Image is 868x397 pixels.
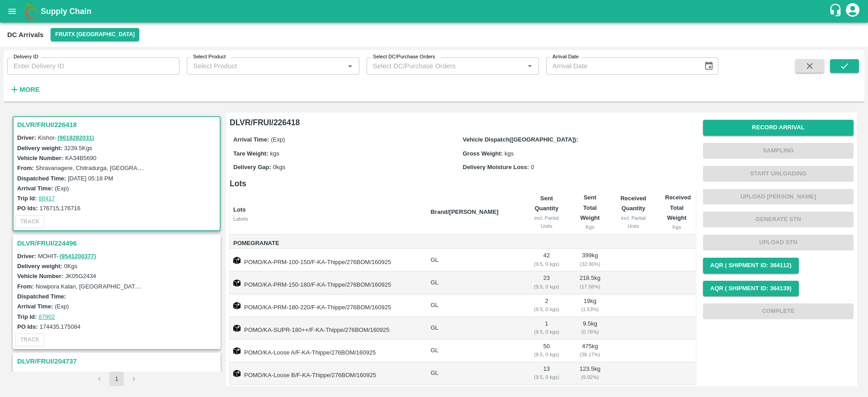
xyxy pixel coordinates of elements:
[546,57,697,75] input: Arrival Date
[55,185,69,192] label: (Exp)
[59,253,96,260] a: (9541200377)
[17,205,38,212] label: PO Ids:
[529,260,564,268] div: ( 9.5, 0 kgs)
[233,164,271,170] label: Delivery Gap:
[17,355,219,367] h3: DLVR/FRUI/204737
[38,371,127,378] span: [PERSON_NAME] -
[524,60,536,72] button: Open
[703,258,799,274] button: AQR ( Shipment Id: 364112)
[55,303,69,310] label: (Exp)
[233,325,241,332] img: box
[522,340,571,362] td: 50
[17,175,66,182] label: Dispatched Time:
[17,165,34,171] label: From:
[38,195,55,202] a: 88417
[233,215,423,223] div: Labels
[529,214,564,231] div: incl. Partial Units
[616,214,651,231] div: incl. Partial Units
[65,273,96,279] label: JK05G2434
[41,5,829,18] a: Supply Chain
[430,208,498,215] b: Brand/[PERSON_NAME]
[36,164,236,171] label: Shravanagere, Chitradurga, [GEOGRAPHIC_DATA], [GEOGRAPHIC_DATA]
[505,150,514,157] span: kgs
[463,164,529,170] label: Delivery Moisture Loss:
[829,3,844,19] div: customer-support
[17,313,37,320] label: Trip Id:
[19,86,40,93] strong: More
[64,263,78,269] label: 0 Kgs
[233,257,241,264] img: box
[463,136,578,143] label: Vehicle Dispatch([GEOGRAPHIC_DATA]):
[571,271,609,294] td: 218.5 kg
[423,271,522,294] td: GL
[271,136,285,143] span: (Exp)
[17,195,37,202] label: Trip Id:
[233,238,423,249] span: Pomegranate
[189,60,341,72] input: Select Product
[230,317,423,340] td: POMO/KA-SUPR-180++/F-KA-Thippe/276BOM/160925
[17,185,53,192] label: Arrival Time:
[230,249,423,271] td: POMO/KA-PRM-100-150/F-KA-Thippe/276BOM/160925
[233,279,241,287] img: box
[522,249,571,271] td: 42
[423,294,522,317] td: GL
[665,194,691,221] b: Received Total Weight
[17,293,66,300] label: Dispatched Time:
[17,253,36,260] label: Driver:
[703,120,854,136] button: Record Arrival
[423,317,522,340] td: GL
[17,155,63,161] label: Vehicle Number:
[233,370,241,377] img: box
[38,134,95,141] span: Kishor -
[17,283,34,290] label: From:
[529,328,564,336] div: ( 9.5, 0 kgs)
[23,2,41,20] img: logo
[17,145,62,151] label: Delivery weight:
[571,249,609,271] td: 399 kg
[580,194,600,221] b: Sent Total Weight
[41,7,91,16] b: Supply Chain
[522,362,571,385] td: 13
[2,1,23,22] button: open drawer
[17,323,38,330] label: PO Ids:
[38,253,97,260] span: MOHIT -
[230,177,696,190] h6: Lots
[578,373,602,381] div: ( 9.92 %)
[230,271,423,294] td: POMO/KA-PRM-150-180/F-KA-Thippe/276BOM/160925
[193,53,226,61] label: Select Product
[14,53,38,61] label: Delivery ID
[578,350,602,359] div: ( 38.17 %)
[65,155,96,161] label: KA34B5690
[17,371,36,378] label: Driver:
[578,260,602,268] div: ( 32.06 %)
[522,294,571,317] td: 2
[233,206,245,213] b: Lots
[230,340,423,362] td: POMO/KA-Loose A/F-KA-Thippe/276BOM/160925
[423,340,522,362] td: GL
[571,340,609,362] td: 475 kg
[273,164,285,170] span: 0 kgs
[89,371,126,378] a: (6361565625)
[665,223,689,231] div: Kgs
[529,373,564,381] div: ( 9.5, 0 kgs)
[64,145,92,151] label: 3239.5 Kgs
[230,116,696,129] h6: DLVR/FRUI/226418
[40,323,80,330] label: 174435,175084
[17,263,62,269] label: Delivery weight:
[535,195,559,212] b: Sent Quantity
[17,237,219,249] h3: DLVR/FRUI/224496
[552,53,579,61] label: Arrival Date
[529,305,564,313] div: ( 9.5, 0 kgs)
[230,362,423,385] td: POMO/KA-Loose B/F-KA-Thippe/276BOM/160925
[57,134,94,141] a: (9618282031)
[233,302,241,309] img: box
[423,362,522,385] td: GL
[522,317,571,340] td: 1
[233,136,269,143] label: Arrival Time:
[531,164,534,170] span: 0
[578,283,602,291] div: ( 17.56 %)
[578,305,602,313] div: ( 1.53 %)
[17,273,63,279] label: Vehicle Number:
[17,303,53,310] label: Arrival Time:
[700,57,717,75] button: Choose date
